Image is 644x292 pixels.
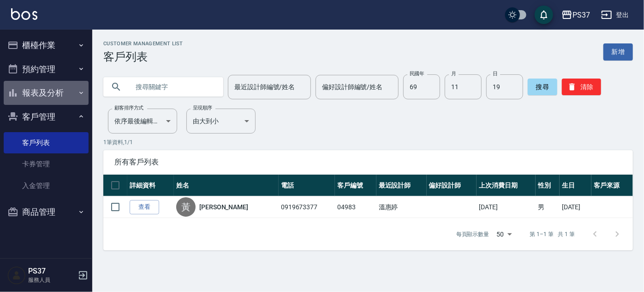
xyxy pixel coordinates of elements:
span: 所有客戶列表 [114,158,622,167]
a: 查看 [130,200,159,214]
button: 搜尋 [528,79,557,95]
h2: Customer Management List [103,41,183,47]
th: 姓名 [174,175,279,196]
div: 依序最後編輯時間 [108,109,177,134]
td: 溫惠婷 [376,196,427,218]
label: 顧客排序方式 [114,104,143,111]
button: 報表及分析 [4,81,89,105]
p: 1 筆資料, 1 / 1 [103,138,633,146]
p: 第 1–1 筆 共 1 筆 [530,230,575,238]
td: [DATE] [560,196,591,218]
img: Person [7,266,26,285]
th: 上次消費日期 [477,175,536,196]
td: 男 [536,196,560,218]
a: 卡券管理 [4,153,89,175]
button: 客戶管理 [4,105,89,129]
td: [DATE] [477,196,536,218]
div: 50 [493,222,515,247]
th: 客戶編號 [335,175,376,196]
th: 生日 [560,175,591,196]
a: 新增 [603,43,633,61]
p: 服務人員 [28,276,75,284]
button: 商品管理 [4,200,89,224]
a: [PERSON_NAME] [199,202,248,212]
input: 搜尋關鍵字 [129,74,216,99]
p: 每頁顯示數量 [456,230,489,238]
button: 登出 [597,6,633,24]
button: 櫃檯作業 [4,33,89,57]
th: 詳細資料 [127,175,174,196]
button: 清除 [562,79,601,95]
label: 呈現順序 [193,104,212,111]
div: 黃 [176,197,196,217]
label: 民國年 [410,70,424,77]
a: 入金管理 [4,175,89,196]
th: 性別 [536,175,560,196]
div: 由大到小 [186,109,256,134]
th: 客戶來源 [591,175,633,196]
td: 0919673377 [279,196,335,218]
img: Logo [11,8,37,20]
button: PS37 [558,6,594,24]
a: 客戶列表 [4,132,89,153]
th: 最近設計師 [376,175,427,196]
th: 電話 [279,175,335,196]
div: PS37 [572,9,590,21]
td: 04983 [335,196,376,218]
label: 日 [493,70,497,77]
h3: 客戶列表 [103,50,183,63]
label: 月 [451,70,456,77]
button: save [535,6,553,24]
th: 偏好設計師 [427,175,477,196]
h5: PS37 [28,267,75,276]
button: 預約管理 [4,57,89,81]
